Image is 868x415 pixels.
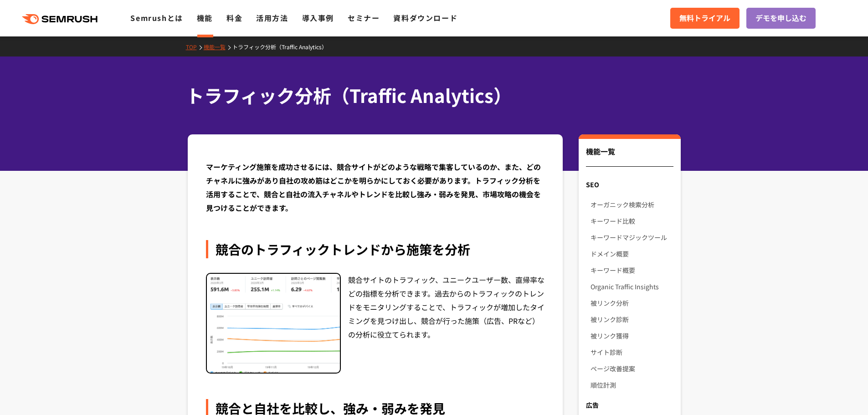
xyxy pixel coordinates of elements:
[591,229,673,246] a: キーワードマジックツール
[348,12,380,23] a: セミナー
[586,146,673,167] div: 機能一覧
[591,196,673,213] a: オーガニック検索分析
[256,12,288,23] a: 活用方法
[302,12,334,23] a: 導入事例
[591,360,673,377] a: ページ改善提案
[197,12,213,23] a: 機能
[591,213,673,229] a: キーワード比較
[591,262,673,278] a: キーワード概要
[186,43,204,51] a: TOP
[348,273,545,374] div: 競合サイトのトラフィック、ユニークユーザー数、直帰率などの指標を分析できます。過去からのトラフィックのトレンドをモニタリングすることで、トラフィックが増加したタイミングを見つけ出し、競合が行った...
[579,176,680,193] div: SEO
[130,12,183,23] a: Semrushとは
[591,278,673,295] a: Organic Traffic Insights
[206,240,545,258] div: 競合のトラフィックトレンドから施策を分析
[393,12,457,23] a: 資料ダウンロード
[755,12,806,24] span: デモを申し込む
[591,311,673,328] a: 被リンク診断
[679,12,730,24] span: 無料トライアル
[207,274,340,373] img: トラフィック分析（Traffic Analytics） トレンド分析
[591,328,673,344] a: 被リンク獲得
[204,43,232,51] a: 機能一覧
[206,160,545,215] div: マーケティング施策を成功させるには、競合サイトがどのような戦略で集客しているのか、また、どのチャネルに強みがあり自社の攻め筋はどこかを明らかにしておく必要があります。トラフィック分析を活用するこ...
[670,8,740,29] a: 無料トライアル
[746,8,816,29] a: デモを申し込む
[591,246,673,262] a: ドメイン概要
[591,344,673,360] a: サイト診断
[591,295,673,311] a: 被リンク分析
[579,397,680,413] div: 広告
[591,377,673,393] a: 順位計測
[226,12,242,23] a: 料金
[186,82,673,109] h1: トラフィック分析（Traffic Analytics）
[232,43,334,51] a: トラフィック分析（Traffic Analytics）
